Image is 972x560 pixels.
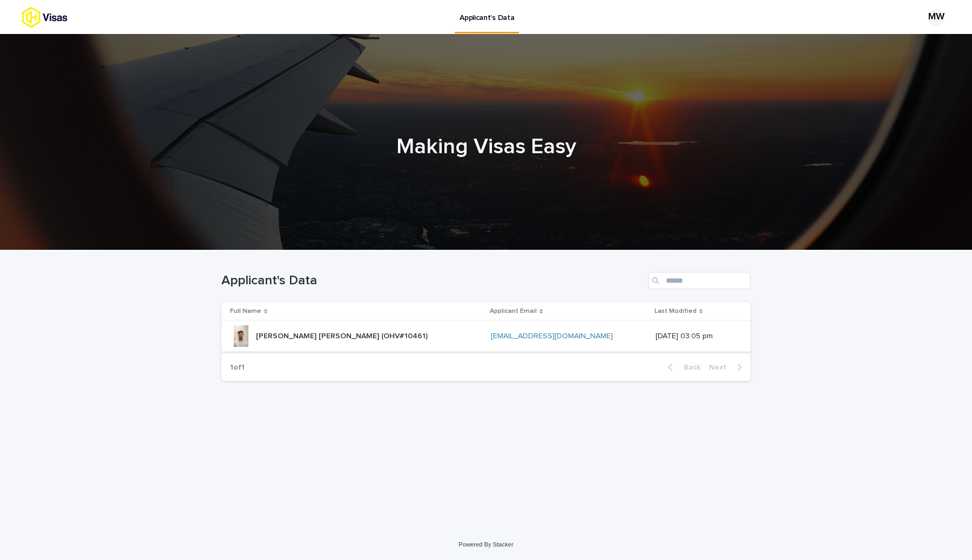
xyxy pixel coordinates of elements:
p: Full Name [230,305,261,317]
div: MW [928,9,945,26]
h1: Applicant's Data [221,273,644,289]
a: [EMAIL_ADDRESS][DOMAIN_NAME] [491,332,613,340]
p: 1 of 1 [221,354,253,381]
h1: Making Visas Easy [221,134,751,160]
span: Next [709,364,733,371]
span: Back [677,364,700,371]
button: Next [705,363,751,372]
input: Search [648,272,751,289]
p: [PERSON_NAME] [PERSON_NAME] (OHV#10461) [256,330,430,341]
p: Last Modified [654,305,697,317]
img: tx8HrbJQv2PFQx4TXEq5 [22,6,106,28]
p: Applicant Email [490,305,537,317]
a: Powered By Stacker [458,541,513,548]
button: Back [659,363,705,372]
tr: [PERSON_NAME] [PERSON_NAME] (OHV#10461)[PERSON_NAME] [PERSON_NAME] (OHV#10461) [EMAIL_ADDRESS][DO... [221,321,751,352]
p: [DATE] 03:05 pm [656,332,733,341]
